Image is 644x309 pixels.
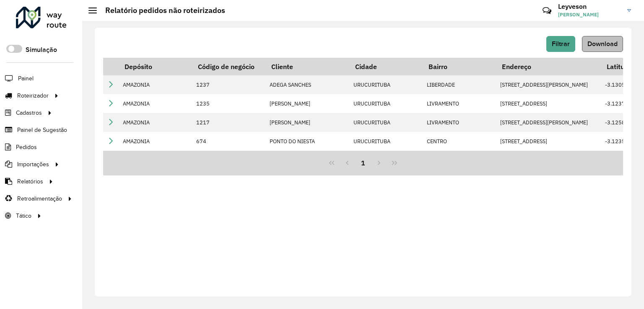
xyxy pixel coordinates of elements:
[423,113,496,132] td: LIVRAMENTO
[18,74,34,83] span: Painel
[16,108,42,117] span: Cadastros
[26,45,57,55] label: Simulação
[16,143,37,152] span: Pedidos
[17,194,62,203] span: Retroalimentação
[119,75,192,94] td: AMAZONIA
[349,58,423,75] th: Cidade
[496,113,601,132] td: [STREET_ADDRESS][PERSON_NAME]
[119,58,192,75] th: Depósito
[349,94,423,113] td: URUCURITUBA
[265,58,349,75] th: Cliente
[119,94,192,113] td: AMAZONIA
[552,40,570,47] span: Filtrar
[423,132,496,151] td: CENTRO
[17,91,49,100] span: Roteirizador
[17,177,43,186] span: Relatórios
[192,58,265,75] th: Código de negócio
[192,132,265,151] td: 674
[349,113,423,132] td: URUCURITUBA
[496,132,601,151] td: [STREET_ADDRESS]
[558,3,621,10] h3: Leyveson
[16,211,31,220] span: Tático
[17,160,49,169] span: Importações
[496,94,601,113] td: [STREET_ADDRESS]
[265,113,349,132] td: [PERSON_NAME]
[423,58,496,75] th: Bairro
[496,58,601,75] th: Endereço
[97,6,225,15] h2: Relatório pedidos não roteirizados
[558,11,621,18] span: [PERSON_NAME]
[265,94,349,113] td: [PERSON_NAME]
[538,2,556,20] a: Contato Rápido
[423,75,496,94] td: LIBERDADE
[496,75,601,94] td: [STREET_ADDRESS][PERSON_NAME]
[423,94,496,113] td: LIVRAMENTO
[119,113,192,132] td: AMAZONIA
[192,75,265,94] td: 1237
[119,132,192,151] td: AMAZONIA
[17,126,67,134] span: Painel de Sugestão
[546,36,575,52] button: Filtrar
[349,132,423,151] td: URUCURITUBA
[192,113,265,132] td: 1217
[582,36,623,52] button: Download
[587,40,618,47] span: Download
[265,132,349,151] td: PONTO DO NIESTA
[192,94,265,113] td: 1235
[265,75,349,94] td: ADEGA SANCHES
[349,75,423,94] td: URUCURITUBA
[355,155,371,171] button: 1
